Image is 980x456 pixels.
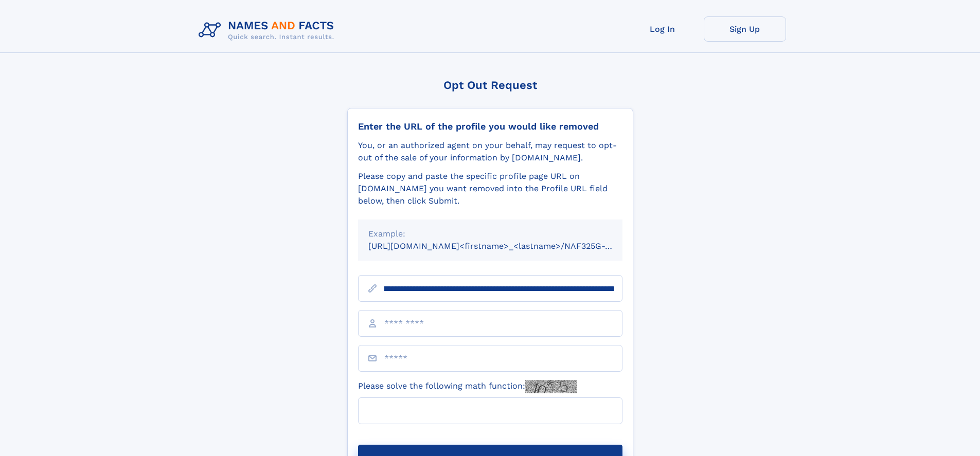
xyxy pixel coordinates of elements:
[621,16,704,42] a: Log In
[368,241,642,251] small: [URL][DOMAIN_NAME]<firstname>_<lastname>/NAF325G-xxxxxxxx
[704,16,786,42] a: Sign Up
[358,170,622,207] div: Please copy and paste the specific profile page URL on [DOMAIN_NAME] you want removed into the Pr...
[358,139,622,164] div: You, or an authorized agent on your behalf, may request to opt-out of the sale of your informatio...
[358,380,577,393] label: Please solve the following math function:
[347,79,633,92] div: Opt Out Request
[368,228,612,240] div: Example:
[194,16,343,44] img: Logo Names and Facts
[358,121,622,132] div: Enter the URL of the profile you would like removed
